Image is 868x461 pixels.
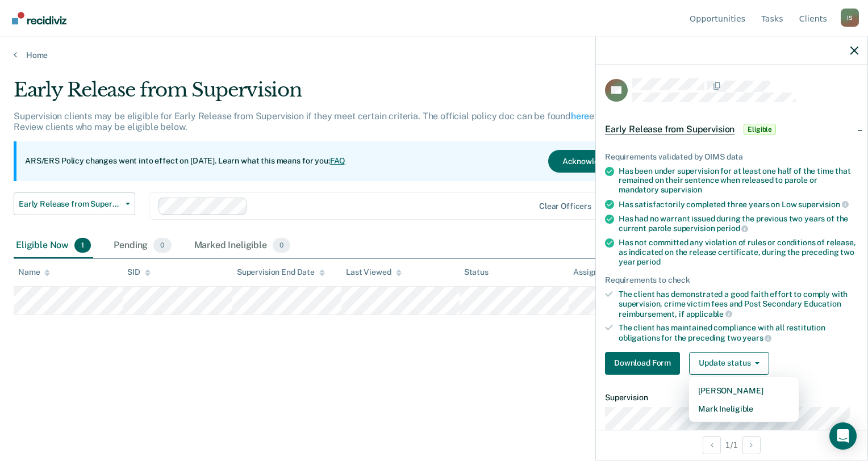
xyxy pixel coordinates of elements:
div: I S [841,9,859,27]
span: 0 [153,238,171,253]
div: Last Viewed [346,267,401,277]
div: Open Intercom Messenger [829,422,857,450]
span: 1 [74,238,91,253]
div: 1 / 1 [596,430,867,460]
span: Early Release from Supervision [19,199,121,209]
div: Has satisfactorily completed three years on Low [619,199,858,209]
div: Eligible Now [14,233,93,258]
div: Has been under supervision for at least one half of the time that remained on their sentence when... [619,166,858,195]
div: Requirements to check [605,275,858,285]
button: Download Form [605,352,680,375]
div: Has had no warrant issued during the previous two years of the current parole supervision [619,214,858,233]
button: [PERSON_NAME] [689,382,799,400]
span: supervision [661,185,702,194]
button: Update status [689,352,769,375]
span: period [637,257,660,266]
div: Has not committed any violation of rules or conditions of release, as indicated on the release ce... [619,238,858,266]
div: SID [127,267,151,277]
span: 0 [273,238,290,253]
div: Dropdown Menu [689,377,799,422]
div: Assigned to [573,267,627,277]
span: Early Release from Supervision [605,124,735,135]
span: applicable [686,309,732,318]
button: Profile dropdown button [841,9,859,27]
img: Recidiviz [12,12,66,24]
p: Supervision clients may be eligible for Early Release from Supervision if they meet certain crite... [14,111,659,132]
div: Supervision End Date [237,267,325,277]
div: The client has maintained compliance with all restitution obligations for the preceding two [619,323,858,342]
div: Name [18,267,50,277]
a: FAQ [330,156,346,165]
span: supervision [798,200,848,209]
div: Marked Ineligible [192,233,293,258]
a: here [571,111,589,121]
div: Early Release from Supervision [14,78,665,111]
dt: Supervision [605,393,858,403]
span: years [742,333,771,342]
div: Requirements validated by OIMS data [605,152,858,162]
span: period [716,224,748,233]
div: Status [464,267,489,277]
button: Next Opportunity [742,436,761,454]
div: Pending [111,233,173,258]
a: Navigate to form link [605,352,685,375]
span: Eligible [744,124,776,135]
div: Clear officers [539,202,591,211]
div: Early Release from SupervisionEligible [596,111,867,148]
button: Previous Opportunity [703,436,721,454]
div: The client has demonstrated a good faith effort to comply with supervision, crime victim fees and... [619,290,858,318]
button: Acknowledge & Close [548,150,656,173]
button: Mark Ineligible [689,400,799,418]
a: Home [14,50,854,60]
p: ARS/ERS Policy changes went into effect on [DATE]. Learn what this means for you: [25,156,345,167]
